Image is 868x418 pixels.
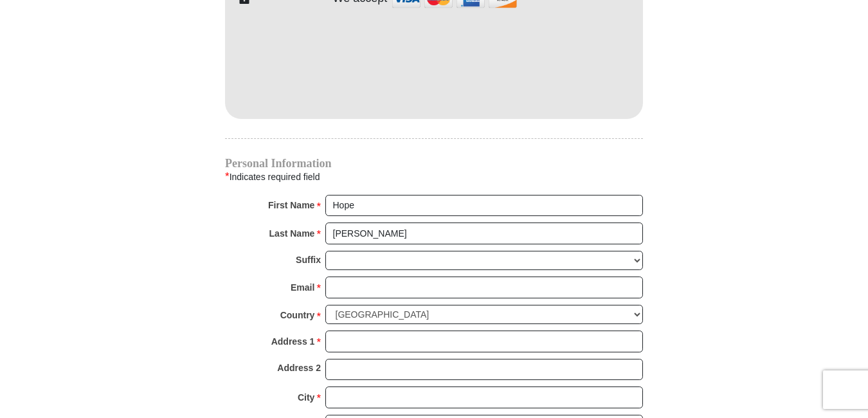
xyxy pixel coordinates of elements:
strong: Last Name [269,224,315,242]
strong: First Name [268,196,314,214]
strong: Email [291,278,314,296]
div: Indicates required field [225,168,643,185]
h4: Personal Information [225,158,643,168]
strong: Address 2 [277,359,321,377]
strong: Address 1 [271,332,315,350]
strong: City [298,388,314,406]
strong: Suffix [296,251,321,269]
strong: Country [280,306,315,324]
